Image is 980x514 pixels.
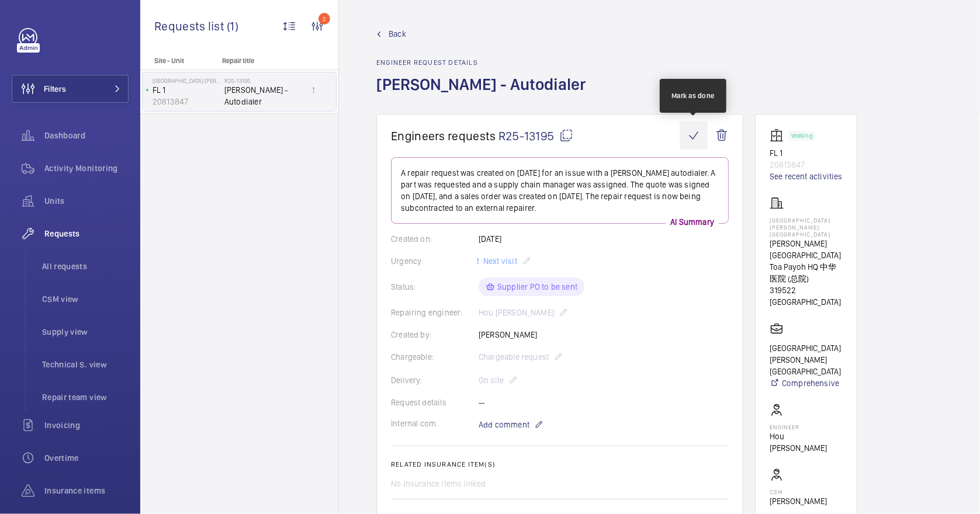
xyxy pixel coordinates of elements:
span: Insurance items [44,485,129,496]
span: Overtime [44,452,129,464]
h1: [PERSON_NAME] - Autodialer [376,74,593,114]
p: FL 1 [153,84,220,96]
button: Filters [12,75,129,103]
p: Repair title [222,57,299,65]
p: [GEOGRAPHIC_DATA] [PERSON_NAME][GEOGRAPHIC_DATA] [770,217,843,238]
span: Invoicing [44,419,129,431]
p: CSM [770,488,827,495]
div: Mark as done [671,91,715,101]
span: Add comment [479,419,529,430]
p: [PERSON_NAME] [770,495,827,507]
span: Filters [44,83,66,95]
p: Hou [PERSON_NAME] [770,430,843,454]
p: AI Summary [666,216,719,228]
span: Engineers requests [391,128,496,143]
span: Repair team view [42,391,129,403]
span: Requests list [154,19,227,33]
p: Site - Unit [140,57,217,65]
span: Units [44,195,129,207]
span: [PERSON_NAME] - Autodialer [224,84,302,107]
span: Requests [44,228,129,239]
p: 20813847 [153,96,220,107]
p: FL 1 [770,147,843,159]
a: See recent activities [770,171,843,182]
p: 319522 [GEOGRAPHIC_DATA] [770,284,843,308]
p: [GEOGRAPHIC_DATA] [PERSON_NAME][GEOGRAPHIC_DATA] [153,77,220,84]
span: All requests [42,261,129,272]
a: Comprehensive [770,377,843,389]
h2: Related insurance item(s) [391,460,729,468]
span: Dashboard [44,130,129,141]
span: Activity Monitoring [44,162,129,174]
span: R25-13195 [498,128,573,143]
p: Working [791,134,812,138]
p: Engineer [770,423,843,430]
p: A repair request was created on [DATE] for an issue with a [PERSON_NAME] autodialer. A part was r... [401,167,719,214]
span: CSM view [42,293,129,305]
span: Technical S. view [42,359,129,370]
span: Back [389,28,406,40]
span: Supply view [42,326,129,338]
h2: R25-13195 [224,77,302,84]
p: [PERSON_NAME][GEOGRAPHIC_DATA] Toa Payoh HQ 中华医院 (总院) [770,238,843,284]
h2: Engineer request details [376,58,593,67]
p: 20813847 [770,159,843,171]
p: [GEOGRAPHIC_DATA] [PERSON_NAME][GEOGRAPHIC_DATA] [770,342,843,377]
img: elevator.svg [770,128,788,143]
